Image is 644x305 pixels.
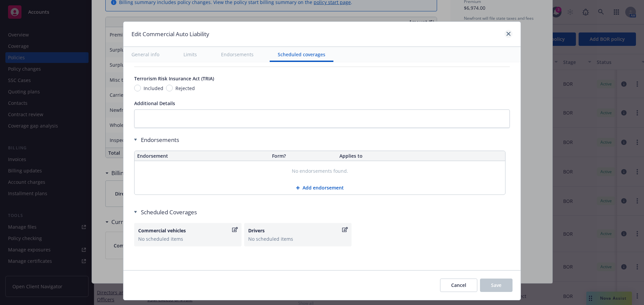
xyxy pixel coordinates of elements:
div: Drivers [248,227,341,234]
button: Scheduled coverages [270,47,333,62]
button: Limits [175,47,205,62]
button: General info [123,47,167,62]
h1: Edit Commercial Auto Liability [131,30,209,39]
div: No scheduled items [248,235,347,242]
input: Rejected [166,85,173,91]
span: Additional Details [134,100,175,106]
button: Commercial vehiclesNo scheduled items [134,223,241,246]
div: Scheduled Coverages [134,208,510,216]
span: Included [144,85,163,92]
span: Rejected [175,85,195,92]
span: Terrorism Risk Insurance Act (TRIA) [134,75,214,82]
th: Endorsement [135,151,269,161]
button: Add endorsement [135,181,505,195]
th: Applies to [337,151,505,161]
th: Form? [269,151,337,161]
div: Endorsements [134,136,505,144]
div: No scheduled items [138,235,237,242]
span: No endorsements found. [292,168,348,174]
input: Included [134,85,141,91]
button: Endorsements [213,47,262,62]
div: Commercial vehicles [138,227,231,234]
button: DriversNo scheduled items [244,223,352,246]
